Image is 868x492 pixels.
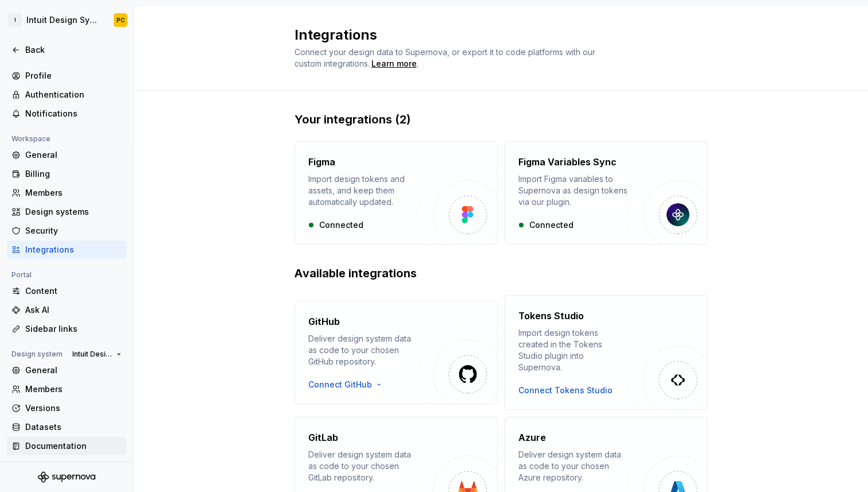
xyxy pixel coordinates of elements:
[25,402,122,414] div: Versions
[25,225,122,237] div: Security
[308,173,417,208] div: Import design tokens and assets, and keep them automatically updated.
[518,431,546,444] h4: Azure
[72,350,112,359] span: Intuit Design System
[25,149,122,161] div: General
[7,347,67,361] div: Design system
[7,437,126,455] a: Documentation
[7,184,126,202] a: Members
[7,282,126,300] a: Content
[7,399,126,417] a: Versions
[8,13,22,27] div: I
[7,67,126,85] a: Profile
[505,141,708,245] button: Figma Variables SyncImport Figma variables to Supernova as design tokens via our plugin.Connected
[25,89,122,100] div: Authentication
[7,203,126,221] a: Design systems
[2,7,131,33] button: IIntuit Design SystemPC
[7,320,126,338] a: Sidebar links
[370,60,418,68] span: .
[7,301,126,319] a: Ask AI
[308,315,340,328] h4: GitHub
[117,16,125,25] div: PC
[25,304,122,316] div: Ask AI
[25,383,122,395] div: Members
[7,380,126,398] a: Members
[518,327,627,373] div: Import design tokens created in the Tokens Studio plugin into Supernova.
[308,155,335,169] h4: Figma
[7,165,126,183] a: Billing
[7,418,126,436] a: Datasets
[308,379,388,390] button: Connect GitHub
[294,265,708,281] h2: Available integrations
[25,323,122,335] div: Sidebar links
[25,440,122,452] div: Documentation
[505,295,708,410] button: Tokens StudioImport design tokens created in the Tokens Studio plugin into Supernova.Connect Toke...
[25,206,122,218] div: Design systems
[7,222,126,240] a: Security
[308,379,372,390] span: Connect GitHub
[371,58,417,69] a: Learn more
[518,449,627,483] div: Deliver design system data as code to your chosen Azure repository.
[518,173,627,208] div: Import Figma variables to Supernova as design tokens via our plugin.
[518,385,613,396] button: Connect Tokens Studio
[25,168,122,180] div: Billing
[7,361,126,379] a: General
[25,365,122,376] div: General
[518,309,584,323] h4: Tokens Studio
[294,141,498,245] button: FigmaImport design tokens and assets, and keep them automatically updated.Connected
[38,471,95,483] svg: Supernova Logo
[294,26,694,44] h2: Integrations
[294,47,598,68] span: Connect your design data to Supernova, or export it to code platforms with our custom integrations.
[7,268,36,282] div: Portal
[25,187,122,199] div: Members
[294,111,708,127] h2: Your integrations (2)
[294,295,498,410] button: GitHubDeliver design system data as code to your chosen GitHub repository.Connect GitHub
[25,108,122,119] div: Notifications
[7,41,126,59] a: Back
[7,146,126,164] a: General
[308,431,338,444] h4: GitLab
[7,86,126,104] a: Authentication
[25,285,122,297] div: Content
[25,70,122,82] div: Profile
[7,241,126,259] a: Integrations
[26,14,100,26] div: Intuit Design System
[25,244,122,255] div: Integrations
[25,44,122,56] div: Back
[308,333,417,367] div: Deliver design system data as code to your chosen GitHub repository.
[7,104,126,123] a: Notifications
[7,132,55,146] div: Workspace
[518,155,617,169] h4: Figma Variables Sync
[25,421,122,433] div: Datasets
[308,449,417,483] div: Deliver design system data as code to your chosen GitLab repository.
